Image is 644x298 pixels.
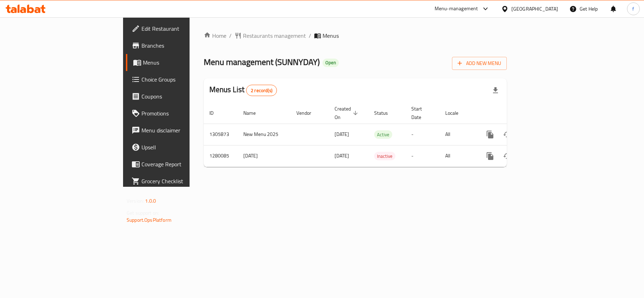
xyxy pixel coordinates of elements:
button: more [482,148,499,165]
h2: Menus List [209,84,277,96]
span: Open [323,60,339,66]
span: f [632,5,634,13]
span: Choice Groups [141,75,225,84]
span: 2 record(s) [246,87,277,94]
a: Edit Restaurant [126,20,231,37]
button: Change Status [499,126,516,143]
span: Coverage Report [141,160,225,168]
span: Restaurants management [243,31,306,40]
span: Add New Menu [458,59,501,68]
span: Grocery Checklist [141,177,225,185]
span: Inactive [374,152,395,160]
span: [DATE] [335,151,349,160]
a: Grocery Checklist [126,173,231,190]
a: Menu disclaimer [126,122,231,139]
button: Add New Menu [452,57,507,70]
span: 1.0.0 [145,196,156,205]
td: - [406,124,440,145]
span: Start Date [411,105,431,121]
span: Menus [143,58,225,67]
span: Edit Restaurant [141,24,225,33]
span: Status [374,109,397,117]
a: Branches [126,37,231,54]
td: All [440,145,476,167]
table: enhanced table [204,102,555,167]
button: more [482,126,499,143]
a: Coupons [126,88,231,105]
button: Change Status [499,148,516,165]
a: Restaurants management [234,31,306,40]
span: Menu management ( SUNNYDAY ) [204,54,320,70]
li: / [309,31,311,40]
div: Active [374,130,392,139]
span: Locale [445,109,468,117]
span: Menu disclaimer [141,126,225,135]
div: Menu-management [435,5,478,13]
div: [GEOGRAPHIC_DATA] [511,5,558,13]
td: New Menu 2025 [238,124,291,145]
td: All [440,124,476,145]
span: Name [243,109,265,117]
td: [DATE] [238,145,291,167]
a: Support.OpsPlatform [127,215,172,225]
span: Created On [335,105,360,121]
span: Promotions [141,109,225,118]
span: Version: [127,196,144,205]
a: Upsell [126,139,231,156]
span: Menus [323,31,339,40]
span: Active [374,131,392,139]
span: [DATE] [335,130,349,139]
span: Coupons [141,92,225,101]
a: Menus [126,54,231,71]
th: Actions [476,102,555,124]
a: Promotions [126,105,231,122]
span: ID [209,109,223,117]
div: Total records count [246,85,277,96]
span: Vendor [296,109,320,117]
div: Open [323,59,339,67]
span: Branches [141,41,225,50]
td: - [406,145,440,167]
span: Upsell [141,143,225,151]
a: Coverage Report [126,156,231,173]
span: Get support on: [127,208,159,217]
a: Choice Groups [126,71,231,88]
div: Export file [487,82,504,99]
nav: breadcrumb [204,31,507,40]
